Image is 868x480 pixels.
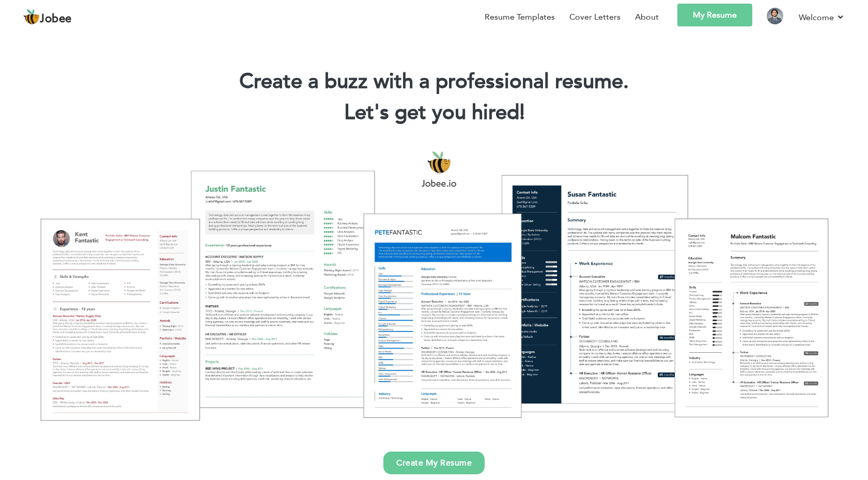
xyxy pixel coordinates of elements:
[16,68,853,95] h1: Create a buzz with a professional resume.
[485,11,555,23] a: Resume Templates
[395,98,525,127] span: get you hired!
[40,13,72,25] span: Jobee
[677,4,752,26] a: My Resume
[16,99,853,126] h2: Let's
[23,9,72,25] a: Jobee
[569,11,621,23] a: Cover Letters
[635,11,659,23] a: About
[383,452,485,474] a: Create My Resume
[767,8,783,24] img: Profile Img
[23,9,40,25] img: jobee.io
[799,11,845,24] a: Welcome
[520,98,524,127] span: |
